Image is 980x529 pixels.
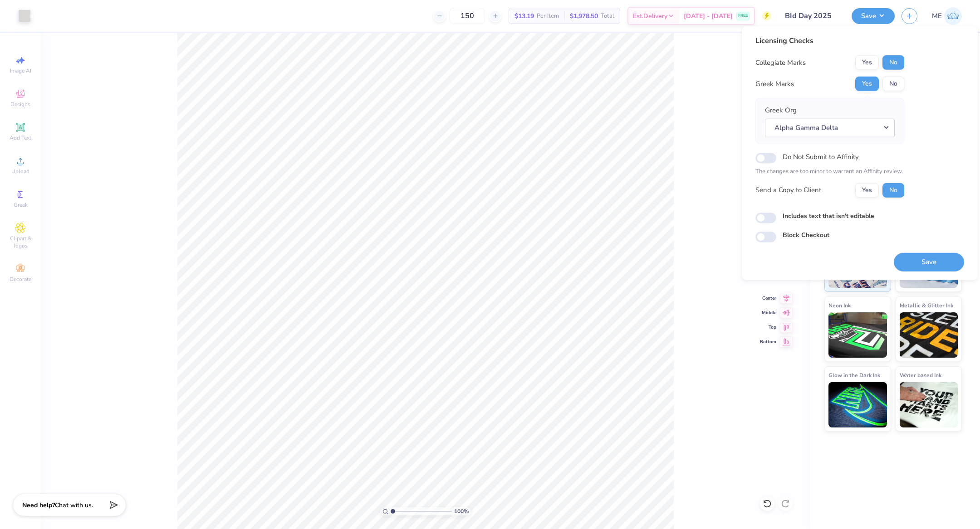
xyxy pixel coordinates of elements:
input: – – [450,8,485,24]
span: FREE [738,13,748,19]
button: No [882,55,904,70]
div: Send a Copy to Client [755,185,821,195]
span: Designs [10,101,30,108]
button: Yes [855,183,879,197]
button: Yes [855,55,879,70]
img: Glow in the Dark Ink [828,382,887,427]
button: Save [894,252,964,271]
span: Image AI [10,67,31,74]
span: [DATE] - [DATE] [684,11,733,21]
span: Upload [11,168,29,175]
span: Est. Delivery [633,11,667,21]
label: Do Not Submit to Affinity [783,151,859,163]
button: Yes [855,77,879,91]
img: Neon Ink [828,312,887,358]
span: Metallic & Glitter Ink [900,301,953,310]
span: Greek [14,201,28,209]
span: Bottom [760,339,776,345]
button: Alpha Gamma Delta [765,118,895,137]
span: Neon Ink [828,301,851,310]
strong: Need help? [22,501,55,510]
span: Total [601,11,614,21]
span: Chat with us. [55,501,93,510]
span: ME [932,11,942,21]
div: Licensing Checks [755,35,904,46]
span: Top [760,324,776,330]
span: 100 % [454,507,469,515]
label: Block Checkout [783,230,829,240]
span: Clipart & logos [5,235,36,249]
button: No [882,183,904,197]
img: Maria Espena [944,7,962,25]
a: ME [932,7,962,25]
button: Save [852,8,895,24]
button: No [882,77,904,91]
span: Middle [760,310,776,316]
input: Untitled Design [778,7,845,25]
span: Per Item [537,11,559,21]
label: Includes text that isn't editable [783,211,874,220]
img: Water based Ink [900,382,958,427]
span: Water based Ink [900,370,941,380]
img: Metallic & Glitter Ink [900,312,958,358]
span: $13.19 [514,11,534,21]
span: Add Text [10,134,31,141]
span: $1,978.50 [570,11,598,21]
div: Collegiate Marks [755,58,806,68]
div: Greek Marks [755,79,794,89]
label: Greek Org [765,105,797,116]
span: Glow in the Dark Ink [828,370,880,380]
p: The changes are too minor to warrant an Affinity review. [755,167,904,176]
span: Decorate [10,276,31,283]
span: Center [760,295,776,301]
